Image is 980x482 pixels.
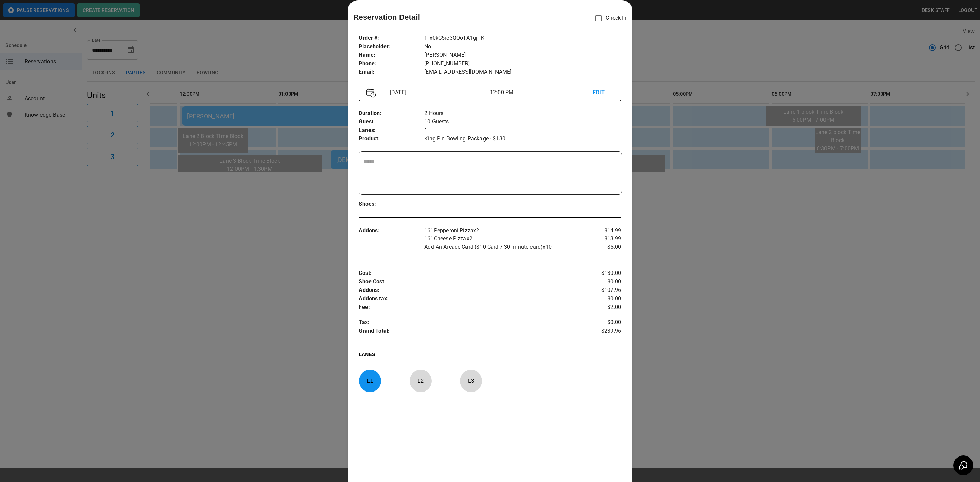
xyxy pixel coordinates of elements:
p: Shoe Cost : [359,278,577,286]
p: fTx0kC5re3QQoTA1gjTK [424,34,621,43]
p: Product : [359,135,424,143]
p: Addons tax : [359,295,577,303]
p: $0.00 [577,295,621,303]
p: Tax : [359,318,577,327]
p: $0.00 [577,318,621,327]
p: EDIT [593,88,613,97]
p: [PERSON_NAME] [424,51,621,60]
p: Check In [591,11,626,26]
p: Addons : [359,286,577,295]
p: [EMAIL_ADDRESS][DOMAIN_NAME] [424,68,621,77]
p: Lanes : [359,126,424,135]
p: Guest : [359,118,424,126]
p: 16" Pepperoni Pizza x 2 [424,227,577,235]
p: $2.00 [577,303,621,312]
p: Add An Arcade Card ($10 Card / 30 minute card) x 10 [424,243,577,251]
p: Placeholder : [359,43,424,51]
p: Reservation Detail [353,12,420,23]
p: Grand Total : [359,327,577,337]
p: 2 Hours [424,109,621,118]
p: $239.96 [577,327,621,337]
p: [DATE] [387,88,490,97]
p: $130.00 [577,269,621,278]
p: L 1 [359,373,381,389]
p: Phone : [359,60,424,68]
p: $13.99 [577,235,621,243]
p: Duration : [359,109,424,118]
p: King Pin Bowling Package - $130 [424,135,621,143]
p: $107.96 [577,286,621,295]
p: $0.00 [577,278,621,286]
p: 10 Guests [424,118,621,126]
p: [PHONE_NUMBER] [424,60,621,68]
p: $14.99 [577,227,621,235]
p: 12:00 PM [490,88,593,97]
p: 1 [424,126,621,135]
p: L 3 [460,373,482,389]
p: Shoes : [359,200,424,209]
p: Email : [359,68,424,77]
p: Addons : [359,227,424,235]
p: LANES [359,351,621,361]
p: Order # : [359,34,424,43]
p: Cost : [359,269,577,278]
img: Vector [366,88,376,98]
p: Name : [359,51,424,60]
p: 16" Cheese Pizza x 2 [424,235,577,243]
p: $5.00 [577,243,621,251]
p: No [424,43,621,51]
p: L 2 [409,373,432,389]
p: Fee : [359,303,577,312]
